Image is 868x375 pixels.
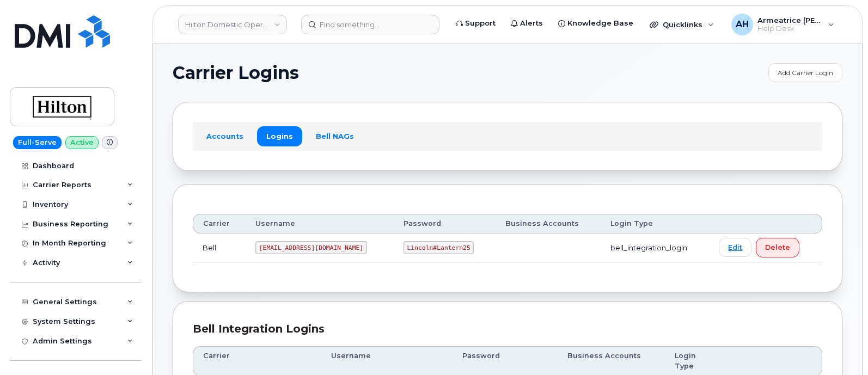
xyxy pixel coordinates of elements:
[193,233,246,262] td: Bell
[404,241,474,254] code: Lincoln#Lantern25
[173,65,299,81] span: Carrier Logins
[756,238,799,257] button: Delete
[496,214,601,233] th: Business Accounts
[768,63,842,82] a: Add Carrier Login
[394,214,496,233] th: Password
[307,126,363,146] a: Bell NAGs
[257,126,302,146] a: Logins
[719,238,751,257] a: Edit
[193,321,822,337] div: Bell Integration Logins
[821,328,860,367] iframe: Messenger Launcher
[601,233,710,262] td: bell_integration_login
[193,214,246,233] th: Carrier
[255,241,367,254] code: [EMAIL_ADDRESS][DOMAIN_NAME]
[246,214,394,233] th: Username
[197,126,253,146] a: Accounts
[765,242,790,253] span: Delete
[601,214,710,233] th: Login Type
